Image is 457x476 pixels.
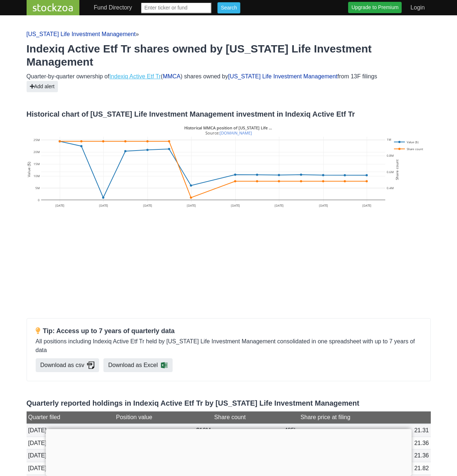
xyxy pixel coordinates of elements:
[27,462,114,475] td: [DATE]
[141,2,212,13] input: Enter ticker or fund
[220,130,252,136] a: [DOMAIN_NAME]
[27,72,431,81] div: Quarter-by-quarter ownership of ( ) shares owned by from 13F filings
[228,73,338,79] a: [US_STATE] Life Investment Management
[348,2,402,13] a: Upgrade to Premium
[27,424,114,437] td: [DATE]
[161,362,168,369] img: Download consolidated filings xlsx
[36,358,99,372] a: Download as csv
[27,110,431,118] h3: Historical chart of [US_STATE] Life Investment Management investment in Indexiq Active Etf Tr
[27,449,114,462] td: [DATE]
[213,424,299,437] td: 485k
[299,411,430,424] th: Share price at filing
[36,337,422,355] p: All positions including Indexiq Active Etf Tr held by [US_STATE] Life Investment Management conso...
[163,73,181,79] a: MMCA
[27,213,431,315] iframe: Advertisement
[91,0,135,15] a: Fund Directory
[213,411,299,424] th: Share count
[27,411,114,424] th: Quarter filed
[407,0,428,15] a: Login
[27,81,58,92] button: Add alert
[27,399,431,407] h3: Quarterly reported holdings in Indexiq Active Etf Tr by [US_STATE] Life Investment Management
[27,437,114,449] td: [DATE]
[114,424,213,437] td: $10M
[217,2,240,13] input: Search
[205,130,252,136] tspan: Source:
[103,358,173,372] a: Download as Excel
[27,31,136,37] a: [US_STATE] Life Investment Management
[184,125,272,130] tspan: Historical MMCA position of [US_STATE] Life …
[109,73,161,79] a: Indexiq Active Etf Tr
[46,429,411,474] iframe: Advertisement
[299,424,430,437] td: 21.31
[27,42,431,69] h1: Indexiq Active Etf Tr shares owned by [US_STATE] Life Investment Management
[114,411,213,424] th: Position value
[36,327,422,335] h4: Tip: Access up to 7 years of quarterly data
[87,362,94,369] img: Download consolidated filings csv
